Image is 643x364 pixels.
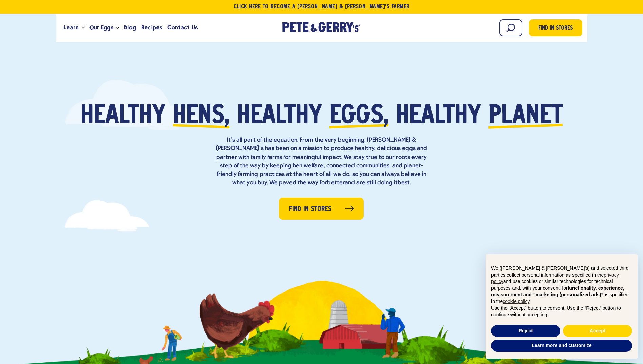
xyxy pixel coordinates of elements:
span: Find in Stores [538,24,573,33]
a: Find in Stores [529,19,582,36]
a: Our Eggs [87,19,116,37]
span: hens, [173,104,229,129]
button: Open the dropdown menu for Our Eggs [116,27,119,29]
a: Learn [61,19,81,37]
button: Reject [491,325,560,337]
span: Learn [64,23,79,32]
span: healthy [237,104,322,129]
a: Blog [121,19,139,37]
p: We ([PERSON_NAME] & [PERSON_NAME]'s) and selected third parties collect personal information as s... [491,265,632,305]
button: Accept [563,325,632,337]
a: Find in Stores [279,198,364,220]
span: Our Eggs [89,23,113,32]
strong: best [398,180,410,186]
span: Healthy [80,104,165,129]
strong: better [327,180,344,186]
button: Open the dropdown menu for Learn [81,27,85,29]
a: Recipes [139,19,165,37]
a: Contact Us [165,19,200,37]
button: Learn more and customize [491,340,632,352]
a: cookie policy [503,299,529,304]
span: planet [488,104,563,129]
span: Blog [124,23,136,32]
p: Use the “Accept” button to consent. Use the “Reject” button to continue without accepting. [491,305,632,318]
input: Search [499,19,522,36]
span: Contact Us [167,23,198,32]
span: Recipes [141,23,162,32]
span: Find in Stores [289,204,331,215]
p: It’s all part of the equation. From the very beginning, [PERSON_NAME] & [PERSON_NAME]’s has been ... [213,136,430,187]
span: eggs, [329,104,388,129]
span: healthy [396,104,481,129]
